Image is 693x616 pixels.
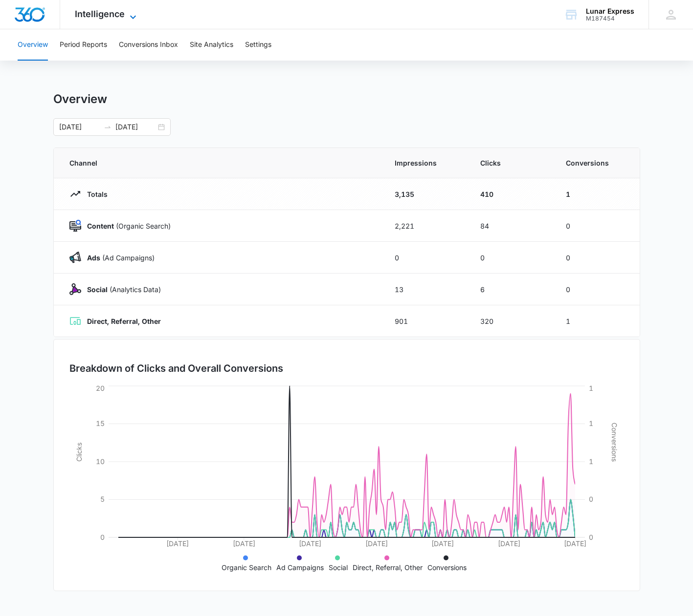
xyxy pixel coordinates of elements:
[74,443,83,462] tspan: Clicks
[589,457,593,466] tspan: 1
[554,305,640,337] td: 1
[353,562,423,573] p: Direct, Referral, Other
[87,285,108,294] strong: Social
[554,210,640,242] td: 0
[589,384,593,392] tspan: 1
[469,242,554,274] td: 0
[75,9,125,19] span: Intelligence
[119,29,178,61] button: Conversions Inbox
[96,419,105,427] tspan: 15
[431,539,454,548] tspan: [DATE]
[81,221,171,231] p: (Organic Search)
[469,305,554,337] td: 320
[104,123,112,131] span: to
[166,539,189,548] tspan: [DATE]
[383,305,469,337] td: 901
[87,222,114,230] strong: Content
[610,423,619,462] tspan: Conversions
[395,158,457,168] span: Impressions
[480,158,542,168] span: Clicks
[60,29,107,61] button: Period Reports
[589,419,593,427] tspan: 1
[245,29,271,61] button: Settings
[87,317,161,325] strong: Direct, Referral, Other
[383,242,469,274] td: 0
[589,533,593,541] tspan: 0
[104,123,112,131] span: swap-right
[100,495,105,503] tspan: 5
[469,210,554,242] td: 84
[69,158,371,168] span: Channel
[276,562,324,573] p: Ad Campaigns
[81,189,108,199] p: Totals
[96,384,105,392] tspan: 20
[69,252,81,263] img: Ads
[564,539,586,548] tspan: [DATE]
[81,284,161,295] p: (Analytics Data)
[566,158,624,168] span: Conversions
[190,29,233,61] button: Site Analytics
[469,274,554,305] td: 6
[222,562,271,573] p: Organic Search
[329,562,348,573] p: Social
[69,220,81,232] img: Content
[59,122,100,132] input: Start date
[589,495,593,503] tspan: 0
[115,122,156,132] input: End date
[554,242,640,274] td: 0
[100,533,105,541] tspan: 0
[96,457,105,466] tspan: 10
[383,210,469,242] td: 2,221
[365,539,387,548] tspan: [DATE]
[69,283,81,295] img: Social
[18,29,48,61] button: Overview
[81,253,155,263] p: (Ad Campaigns)
[586,7,634,15] div: account name
[427,562,467,573] p: Conversions
[497,539,520,548] tspan: [DATE]
[554,178,640,210] td: 1
[383,178,469,210] td: 3,135
[586,15,634,22] div: account id
[69,361,283,376] h3: Breakdown of Clicks and Overall Conversions
[53,92,107,106] h1: Overview
[299,539,321,548] tspan: [DATE]
[469,178,554,210] td: 410
[87,254,100,262] strong: Ads
[554,274,640,305] td: 0
[383,274,469,305] td: 13
[232,539,255,548] tspan: [DATE]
